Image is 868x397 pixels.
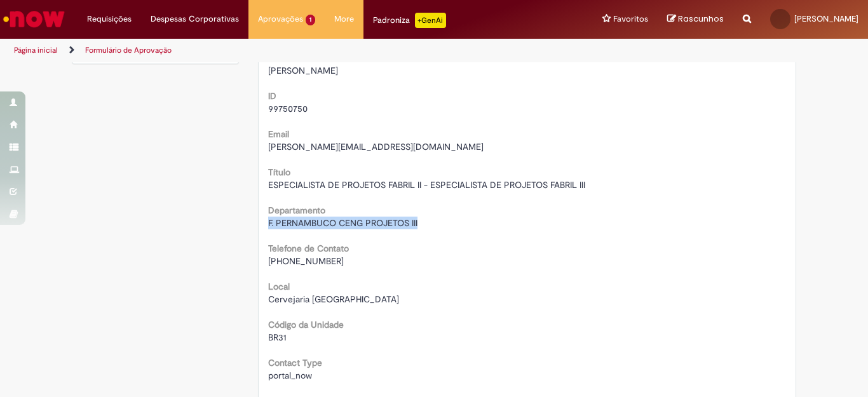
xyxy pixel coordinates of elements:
[268,293,399,305] span: Cervejaria [GEOGRAPHIC_DATA]
[268,319,344,330] b: Código da Unidade
[268,141,484,152] span: [PERSON_NAME][EMAIL_ADDRESS][DOMAIN_NAME]
[268,166,290,178] b: Título
[10,39,569,62] ul: Trilhas de página
[268,243,349,254] b: Telefone de Contato
[85,45,172,55] a: Formulário de Aprovação
[268,332,287,343] span: BR31
[794,13,858,24] span: [PERSON_NAME]
[268,370,312,381] span: portal_now
[268,281,290,292] b: Local
[268,217,417,229] span: F. PERNAMBUCO CENG PROJETOS III
[268,128,289,140] b: Email
[268,103,308,114] span: 99750750
[268,205,325,216] b: Departamento
[334,13,354,25] span: More
[268,65,338,76] span: [PERSON_NAME]
[268,179,585,191] span: ESPECIALISTA DE PROJETOS FABRIL II - ESPECIALISTA DE PROJETOS FABRIL III
[678,13,724,25] span: Rascunhos
[268,90,276,102] b: ID
[373,13,446,28] div: Padroniza
[14,45,58,55] a: Página inicial
[151,13,239,25] span: Despesas Corporativas
[306,15,315,25] span: 1
[87,13,132,25] span: Requisições
[268,357,322,368] b: Contact Type
[268,255,344,267] span: [PHONE_NUMBER]
[667,13,724,25] a: Rascunhos
[613,13,648,25] span: Favoritos
[1,6,67,32] img: ServiceNow
[258,13,303,25] span: Aprovações
[415,13,446,28] p: +GenAi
